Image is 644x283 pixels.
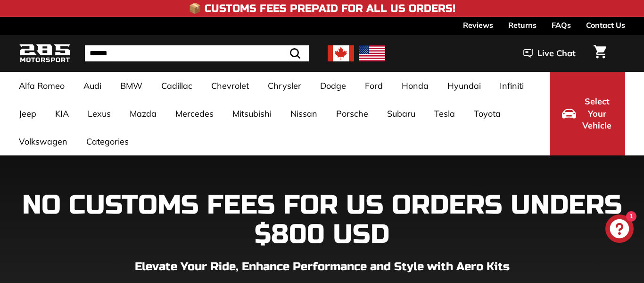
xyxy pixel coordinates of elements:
a: FAQs [552,17,571,33]
button: Select Your Vehicle [550,72,625,155]
a: Mercedes [166,100,223,128]
a: Infiniti [490,72,533,100]
a: Hyundai [438,72,490,100]
a: Ford [355,72,392,100]
a: Honda [392,72,438,100]
a: Volkswagen [9,128,77,155]
a: Contact Us [586,17,625,33]
a: Categories [77,128,138,155]
a: KIA [46,100,78,128]
a: Jeep [9,100,46,128]
a: Tesla [425,100,464,128]
a: Mazda [120,100,166,128]
a: Audi [74,72,111,100]
a: Reviews [463,17,493,33]
a: Returns [508,17,537,33]
a: Lexus [78,100,120,128]
a: Nissan [281,100,327,128]
a: Alfa Romeo [9,72,74,100]
a: Porsche [327,100,378,128]
p: Elevate Your Ride, Enhance Performance and Style with Aero Kits [19,258,625,275]
img: Logo_285_Motorsport_areodynamics_components [19,43,71,65]
a: Toyota [464,100,510,128]
button: Live Chat [511,42,588,65]
a: Cart [588,37,612,69]
h1: NO CUSTOMS FEES FOR US ORDERS UNDERS $800 USD [19,191,625,249]
a: Subaru [378,100,425,128]
a: Mitsubishi [223,100,281,128]
span: Live Chat [537,47,576,60]
h4: 📦 Customs Fees Prepaid for All US Orders! [189,3,455,14]
input: Search [85,45,309,61]
a: BMW [111,72,152,100]
a: Chevrolet [202,72,258,100]
a: Chrysler [258,72,311,100]
a: Cadillac [152,72,202,100]
a: Dodge [311,72,355,100]
inbox-online-store-chat: Shopify online store chat [603,214,636,245]
span: Select Your Vehicle [581,95,613,132]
